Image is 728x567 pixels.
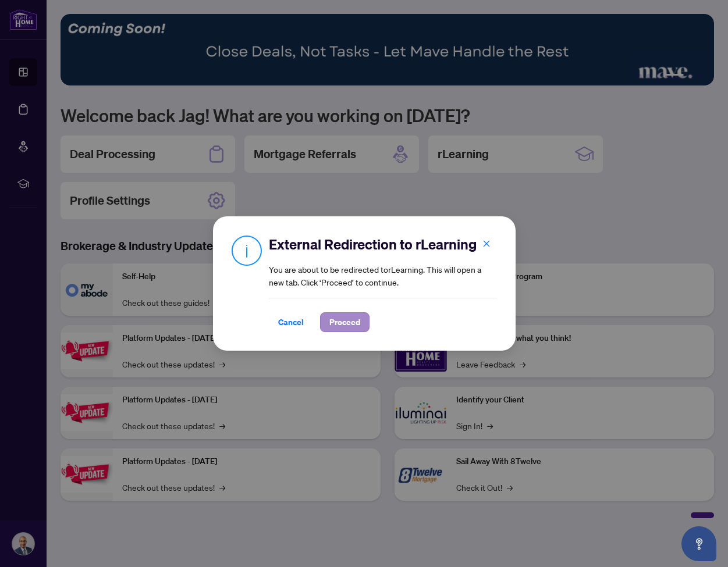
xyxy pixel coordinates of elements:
button: Proceed [320,312,370,332]
span: Cancel [278,313,304,331]
div: You are about to be redirected to rLearning . This will open a new tab. Click ‘Proceed’ to continue. [269,235,497,332]
span: Proceed [329,313,360,331]
img: Info Icon [232,235,262,266]
h2: External Redirection to rLearning [269,235,497,254]
button: Cancel [269,312,313,332]
span: close [482,240,491,248]
button: Open asap [681,526,716,561]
